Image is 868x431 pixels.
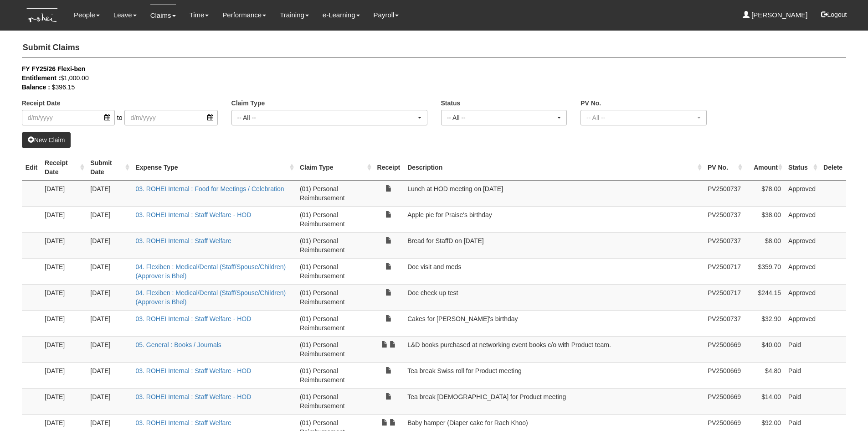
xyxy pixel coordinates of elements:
th: Description : activate to sort column ascending [404,155,704,181]
td: PV2500737 [704,310,745,336]
td: Approved [785,310,820,336]
td: $40.00 [745,336,785,362]
th: Status : activate to sort column ascending [785,155,820,181]
td: [DATE] [87,232,132,258]
a: Training [280,5,309,26]
td: PV2500737 [704,232,745,258]
td: [DATE] [87,336,132,362]
th: Amount : activate to sort column ascending [745,155,785,181]
a: 03. ROHEI Internal : Staff Welfare - HOD [135,367,251,374]
td: PV2500737 [704,206,745,232]
a: New Claim [22,132,71,148]
input: d/m/yyyy [22,110,115,125]
td: (01) Personal Reimbursement [296,258,374,284]
td: [DATE] [41,310,87,336]
a: 05. General : Books / Journals [135,341,221,348]
td: $359.70 [745,258,785,284]
td: (01) Personal Reimbursement [296,362,374,388]
a: Performance [222,5,266,26]
a: Leave [113,5,137,26]
td: PV2500669 [704,388,745,414]
td: (01) Personal Reimbursement [296,284,374,310]
td: [DATE] [87,388,132,414]
td: Lunch at HOD meeting on [DATE] [404,180,704,206]
td: [DATE] [87,362,132,388]
td: Paid [785,362,820,388]
td: $244.15 [745,284,785,310]
th: Edit [22,155,41,181]
a: [PERSON_NAME] [743,5,808,26]
td: Approved [785,180,820,206]
td: [DATE] [87,206,132,232]
div: -- All -- [237,113,416,122]
td: [DATE] [41,232,87,258]
td: (01) Personal Reimbursement [296,206,374,232]
td: Paid [785,388,820,414]
button: -- All -- [441,110,567,125]
th: PV No. : activate to sort column ascending [704,155,745,181]
td: Doc check up test [404,284,704,310]
b: Balance : [22,83,50,91]
td: Approved [785,206,820,232]
td: [DATE] [41,284,87,310]
a: e-Learning [323,5,360,26]
th: Submit Date : activate to sort column ascending [87,155,132,181]
td: PV2500669 [704,362,745,388]
td: [DATE] [41,206,87,232]
td: $78.00 [745,180,785,206]
td: Doc visit and meds [404,258,704,284]
span: $396.15 [52,83,75,91]
a: 03. ROHEI Internal : Staff Welfare - HOD [135,211,251,218]
b: FY FY25/26 Flexi-ben [22,65,86,73]
td: L&D books purchased at networking event books c/o with Product team. [404,336,704,362]
td: PV2500717 [704,258,745,284]
a: Time [190,5,209,26]
a: 04. Flexiben : Medical/Dental (Staff/Spouse/Children) (Approver is Bhel) [135,289,286,306]
td: PV2500737 [704,180,745,206]
td: $4.80 [745,362,785,388]
th: Expense Type : activate to sort column ascending [132,155,296,181]
th: Claim Type : activate to sort column ascending [296,155,374,181]
td: $14.00 [745,388,785,414]
th: Receipt [374,155,404,181]
a: 03. ROHEI Internal : Staff Welfare - HOD [135,315,251,322]
label: Claim Type [231,99,265,108]
button: Logout [815,4,853,26]
td: Bread for StaffD on [DATE] [404,232,704,258]
button: -- All -- [231,110,427,125]
input: d/m/yyyy [124,110,217,125]
td: [DATE] [41,336,87,362]
td: (01) Personal Reimbursement [296,180,374,206]
td: PV2500669 [704,336,745,362]
td: (01) Personal Reimbursement [296,388,374,414]
td: Cakes for [PERSON_NAME]'s birthday [404,310,704,336]
td: Approved [785,232,820,258]
label: PV No. [580,99,601,108]
a: 03. ROHEI Internal : Staff Welfare [135,237,231,244]
td: Approved [785,258,820,284]
td: [DATE] [41,362,87,388]
td: Tea break [DEMOGRAPHIC_DATA] for Product meeting [404,388,704,414]
td: [DATE] [41,180,87,206]
td: [DATE] [41,388,87,414]
td: Approved [785,284,820,310]
td: Tea break Swiss roll for Product meeting [404,362,704,388]
th: Delete [820,155,847,181]
a: 03. ROHEI Internal : Staff Welfare [135,419,231,426]
label: Status [441,99,461,108]
label: Receipt Date [22,99,61,108]
th: Receipt Date : activate to sort column ascending [41,155,87,181]
td: (01) Personal Reimbursement [296,232,374,258]
span: to [115,110,125,125]
div: $1,000.00 [22,73,833,83]
button: -- All -- [580,110,707,125]
td: [DATE] [87,284,132,310]
a: Payroll [374,5,399,26]
h4: Submit Claims [22,39,847,57]
td: [DATE] [87,180,132,206]
a: 03. ROHEI Internal : Staff Welfare - HOD [135,393,251,400]
td: (01) Personal Reimbursement [296,310,374,336]
b: Entitlement : [22,74,61,82]
td: [DATE] [87,310,132,336]
td: (01) Personal Reimbursement [296,336,374,362]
